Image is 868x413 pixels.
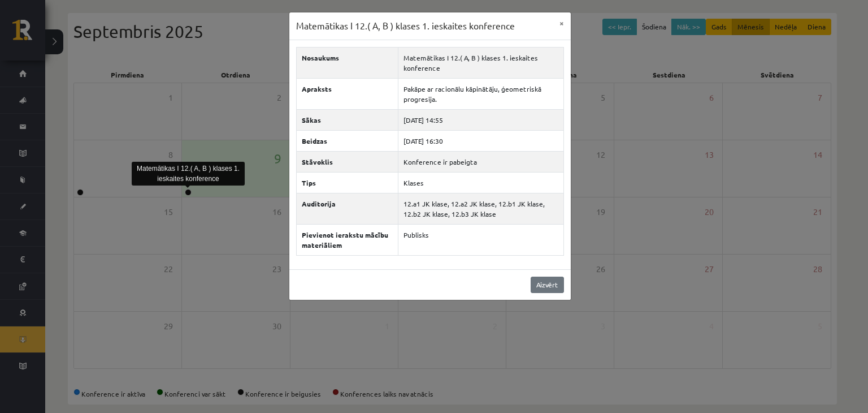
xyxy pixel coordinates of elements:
[398,151,563,172] td: Konference ir pabeigta
[132,162,245,186] div: Matemātikas I 12.( A, B ) klases 1. ieskaites konference
[398,193,563,224] td: 12.a1 JK klase, 12.a2 JK klase, 12.b1 JK klase, 12.b2 JK klase, 12.b3 JK klase
[398,109,563,130] td: [DATE] 14:55
[296,151,398,172] th: Stāvoklis
[296,109,398,130] th: Sākas
[398,78,563,109] td: Pakāpe ar racionālu kāpinātāju, ģeometriskā progresija.
[531,277,564,293] a: Aizvērt
[398,224,563,255] td: Publisks
[296,193,398,224] th: Auditorija
[296,47,398,78] th: Nosaukums
[398,47,563,78] td: Matemātikas I 12.( A, B ) klases 1. ieskaites konference
[296,224,398,255] th: Pievienot ierakstu mācību materiāliem
[553,12,571,34] button: ×
[398,130,563,151] td: [DATE] 16:30
[398,172,563,193] td: Klases
[296,130,398,151] th: Beidzas
[296,19,515,33] h3: Matemātikas I 12.( A, B ) klases 1. ieskaites konference
[296,172,398,193] th: Tips
[296,78,398,109] th: Apraksts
